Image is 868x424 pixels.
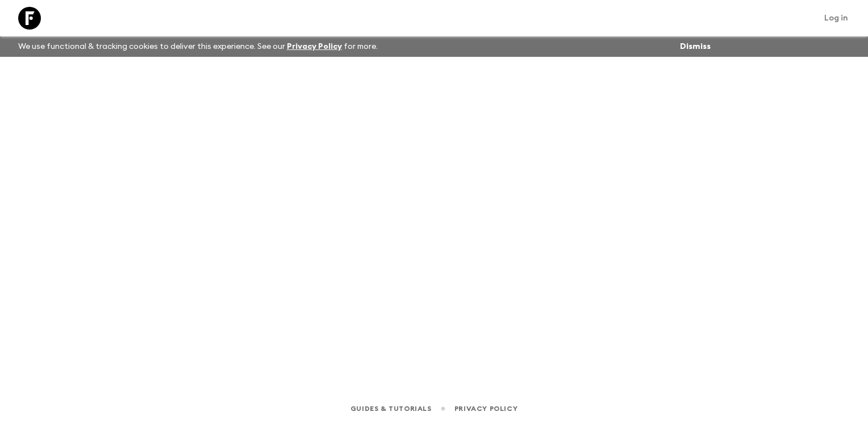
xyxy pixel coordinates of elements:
[677,39,713,55] button: Dismiss
[350,402,432,415] a: Guides & Tutorials
[287,43,342,51] a: Privacy Policy
[454,402,518,415] a: Privacy Policy
[14,36,382,57] p: We use functional & tracking cookies to deliver this experience. See our for more.
[818,10,854,26] a: Log in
